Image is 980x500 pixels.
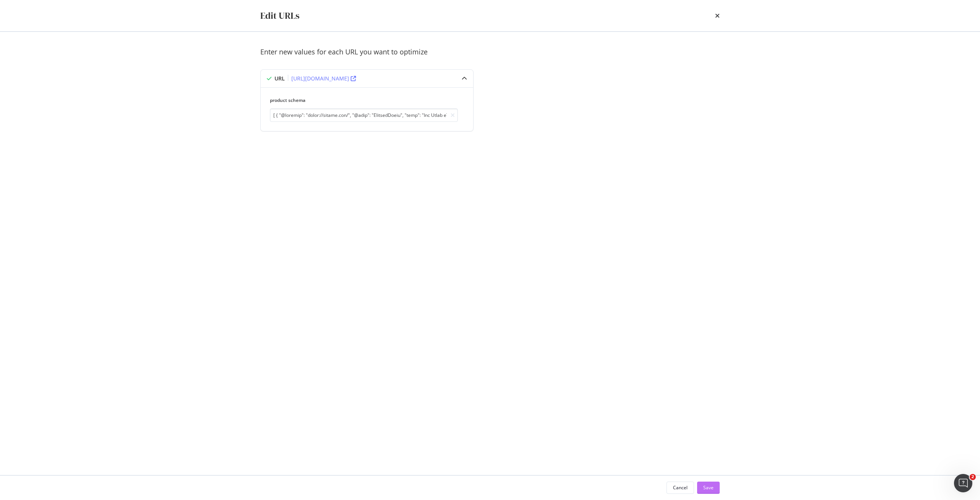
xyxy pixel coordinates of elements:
div: Edit URLs [260,9,299,22]
iframe: Intercom live chat [954,474,972,492]
span: 2 [970,474,976,480]
div: [URL][DOMAIN_NAME] [291,75,349,82]
div: Enter new values for each URL you want to optimize [260,47,720,57]
button: Cancel [666,482,694,494]
button: Save [697,482,720,494]
div: URL [274,75,285,82]
a: [URL][DOMAIN_NAME] [291,75,356,82]
div: Save [703,484,714,491]
div: Cancel [673,484,688,491]
label: product schema [270,97,458,103]
div: times [715,9,720,22]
